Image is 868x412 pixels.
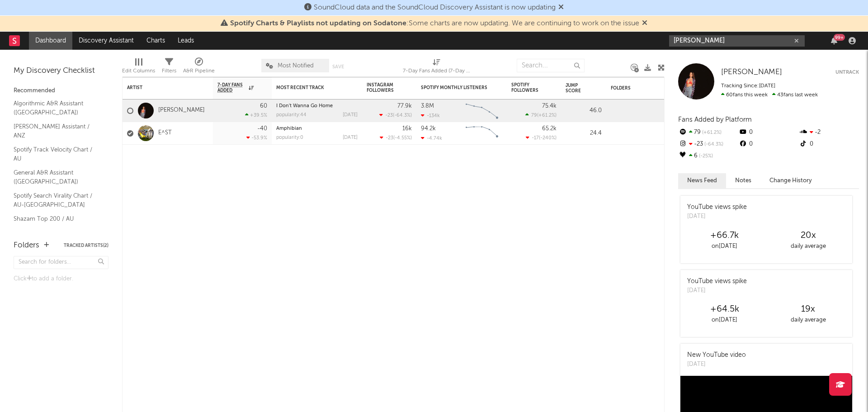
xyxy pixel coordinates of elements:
[230,20,406,27] span: Spotify Charts & Playlists not updating on Sodatone
[403,66,471,76] div: 7-Day Fans Added (7-Day Fans Added)
[835,68,859,77] button: Untrack
[276,126,358,131] div: Amphibian
[162,54,176,81] div: Filters
[276,135,303,140] div: popularity: 0
[766,315,850,326] div: daily average
[462,122,502,145] svg: Chart title
[122,66,155,76] div: Edit Columns
[379,112,412,118] div: ( )
[678,127,738,138] div: 79
[72,32,140,50] a: Discovery Assistant
[766,230,850,241] div: 20 x
[538,113,555,118] span: +61.2 %
[683,241,766,252] div: on [DATE]
[531,113,537,118] span: 79
[421,135,442,141] div: -4.74k
[687,203,747,212] div: YouTube views spike
[397,103,412,109] div: 77.9k
[14,85,108,96] div: Recommended
[421,126,436,132] div: 94.2k
[278,63,314,69] span: Most Notified
[29,32,72,50] a: Dashboard
[834,34,845,41] div: 99 +
[276,104,358,109] div: I Don't Wanna Go Home
[799,127,859,138] div: -2
[386,136,393,141] span: -23
[14,191,99,209] a: Spotify Search Virality Chart / AU-[GEOGRAPHIC_DATA]
[421,103,434,109] div: 3.8M
[721,92,818,98] span: 43 fans last week
[738,127,798,138] div: 0
[542,126,557,132] div: 65.2k
[367,82,398,93] div: Instagram Followers
[542,103,557,109] div: 75.4k
[540,136,555,141] span: -240 %
[766,304,850,315] div: 19 x
[257,126,267,132] div: -40
[403,54,471,81] div: 7-Day Fans Added (7-Day Fans Added)
[276,113,307,118] div: popularity: 44
[402,126,412,132] div: 16k
[14,274,108,284] div: Click to add a folder.
[64,243,108,248] button: Tracked Artists(2)
[380,135,412,141] div: ( )
[183,66,215,76] div: A&R Pipeline
[14,145,99,163] a: Spotify Track Velocity Chart / AU
[698,154,713,159] span: -25 %
[611,85,679,91] div: Folders
[276,126,302,131] a: Amphibian
[687,360,746,369] div: [DATE]
[158,129,172,137] a: E^ST
[245,112,267,118] div: +39.5 %
[683,304,766,315] div: +64.5k
[678,150,738,162] div: 6
[421,85,489,90] div: Spotify Monthly Listeners
[558,4,564,11] span: Dismiss
[14,240,39,251] div: Folders
[276,104,333,109] a: I Don't Wanna Go Home
[127,85,195,90] div: Artist
[678,173,726,188] button: News Feed
[678,138,738,150] div: -23
[14,256,108,269] input: Search for folders...
[162,66,176,76] div: Filters
[314,4,556,11] span: SoundCloud data and the SoundCloud Discovery Assistant is now updating
[703,142,723,147] span: -64.3 %
[687,350,746,360] div: New YouTube video
[343,113,358,118] div: [DATE]
[171,32,200,50] a: Leads
[183,54,215,81] div: A&R Pipeline
[701,130,722,135] span: +61.2 %
[260,103,267,109] div: 60
[642,20,647,27] span: Dismiss
[276,85,344,90] div: Most Recent Track
[332,64,344,69] button: Save
[14,99,99,117] a: Algorithmic A&R Assistant ([GEOGRAPHIC_DATA])
[140,32,171,50] a: Charts
[14,66,108,76] div: My Discovery Checklist
[343,135,358,140] div: [DATE]
[14,168,99,186] a: General A&R Assistant ([GEOGRAPHIC_DATA])
[517,59,585,72] input: Search...
[394,113,410,118] span: -64.3 %
[14,122,99,140] a: [PERSON_NAME] Assistant / ANZ
[158,107,205,114] a: [PERSON_NAME]
[678,116,752,123] span: Fans Added by Platform
[462,99,502,122] svg: Chart title
[526,135,557,141] div: ( )
[799,138,859,150] div: 0
[14,214,99,224] a: Shazam Top 200 / AU
[421,113,440,118] div: -134k
[669,35,805,47] input: Search for artists
[721,92,768,98] span: 60 fans this week
[246,135,267,141] div: -53.9 %
[395,136,410,141] span: -4.55 %
[122,54,155,81] div: Edit Columns
[687,212,747,221] div: [DATE]
[831,37,837,44] button: 99+
[566,128,602,139] div: 24.4
[566,83,588,94] div: Jump Score
[217,82,246,93] span: 7-Day Fans Added
[683,230,766,241] div: +66.7k
[726,173,760,188] button: Notes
